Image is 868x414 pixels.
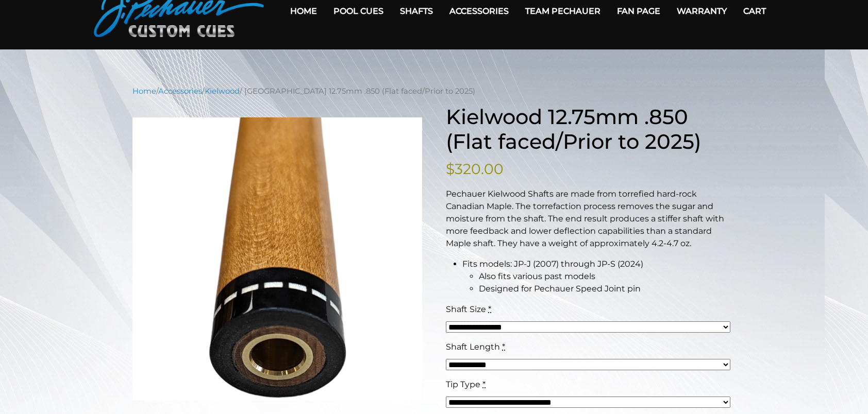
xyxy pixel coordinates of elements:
[446,304,486,314] span: Shaft Size
[482,380,486,389] abbr: required
[446,160,504,178] bdi: 320.00
[479,270,736,283] li: Also fits various past models
[158,87,202,96] a: Accessories
[132,87,156,96] a: Home
[479,283,736,295] li: Designed for Pechauer Speed Joint pin
[446,188,736,250] p: Pechauer Kielwood Shafts are made from torrefied hard-rock Canadian Maple. The torrefaction proce...
[502,342,505,352] abbr: required
[205,87,240,96] a: Kielwood
[132,117,422,401] img: 2.png
[446,105,736,154] h1: Kielwood 12.75mm .850 (Flat faced/Prior to 2025)
[446,380,480,389] span: Tip Type
[462,258,736,295] li: Fits models: JP-J (2007) through JP-S (2024)
[488,304,491,314] abbr: required
[446,160,455,178] span: $
[132,85,736,97] nav: Breadcrumb
[446,342,500,352] span: Shaft Length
